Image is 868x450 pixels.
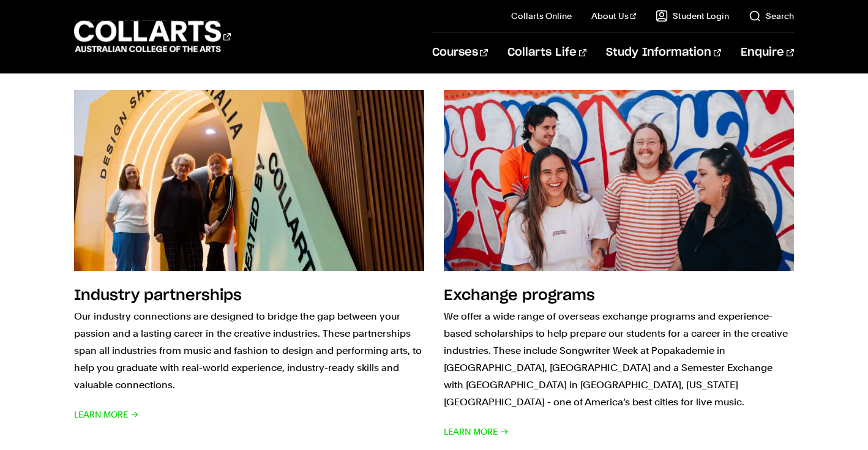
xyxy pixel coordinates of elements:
[74,90,424,441] a: Industry partnerships Our industry connections are designed to bridge the gap between your passio...
[444,90,794,441] a: Exchange programs We offer a wide range of overseas exchange programs and experience-based schola...
[444,423,509,440] span: Learn More
[656,10,729,22] a: Student Login
[511,10,572,22] a: Collarts Online
[74,308,424,394] p: Our industry connections are designed to bridge the gap between your passion and a lasting career...
[74,288,242,303] h2: Industry partnerships
[507,32,586,73] a: Collarts Life
[591,10,637,22] a: About Us
[74,406,139,423] span: Learn More
[444,308,794,411] p: We offer a wide range of overseas exchange programs and experience-based scholarships to help pre...
[749,10,794,22] a: Search
[432,32,488,73] a: Courses
[444,288,595,303] h2: Exchange programs
[741,32,794,73] a: Enquire
[74,19,231,54] div: Go to homepage
[606,32,721,73] a: Study Information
